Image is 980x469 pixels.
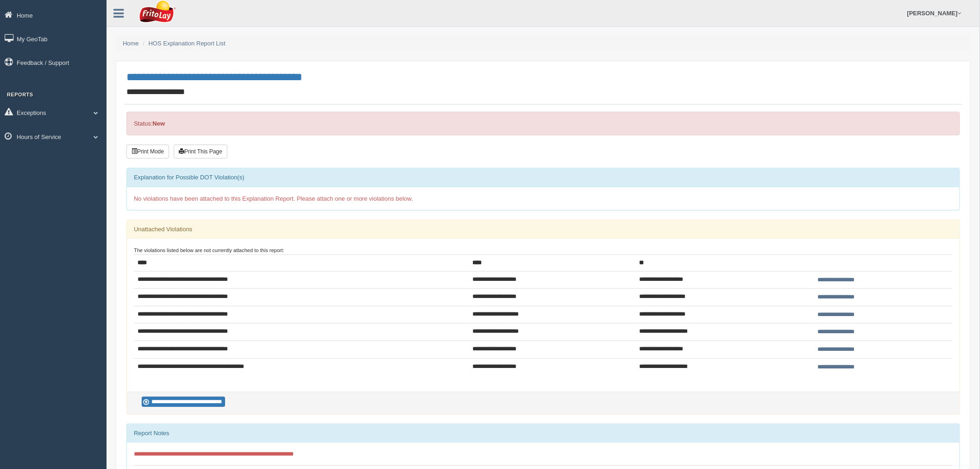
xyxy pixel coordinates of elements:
a: HOS Explanation Report List [149,40,226,47]
div: Status: [126,112,960,135]
span: No violations have been attached to this Explanation Report. Please attach one or more violations... [134,195,413,202]
div: Report Notes [127,424,960,443]
strong: New [152,120,165,127]
button: Print Mode [126,145,169,158]
div: Unattached Violations [127,220,960,239]
small: The violations listed below are not currently attached to this report: [134,247,284,253]
button: Print This Page [174,145,227,158]
a: Home [123,40,139,47]
div: Explanation for Possible DOT Violation(s) [127,168,960,187]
